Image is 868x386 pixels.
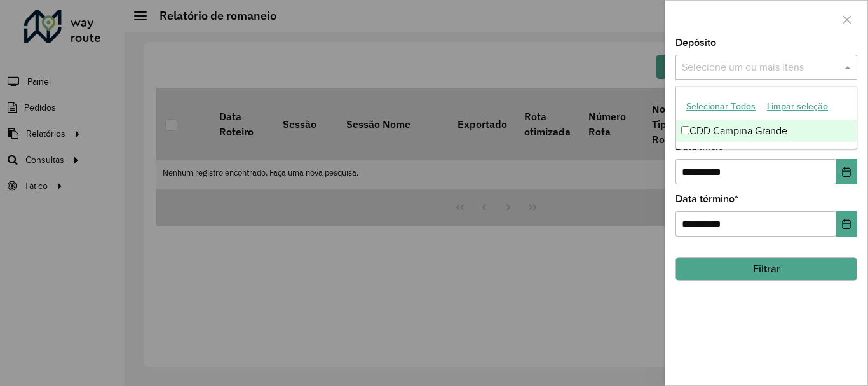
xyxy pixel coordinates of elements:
div: CDD Campina Grande [676,120,857,142]
button: Filtrar [675,257,857,281]
ng-dropdown-panel: Options list [675,86,857,149]
label: Data término [675,191,738,207]
button: Selecionar Todos [681,97,761,116]
button: Choose Date [836,159,857,184]
button: Limpar seleção [761,97,834,116]
label: Depósito [675,35,716,50]
button: Choose Date [836,211,857,237]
